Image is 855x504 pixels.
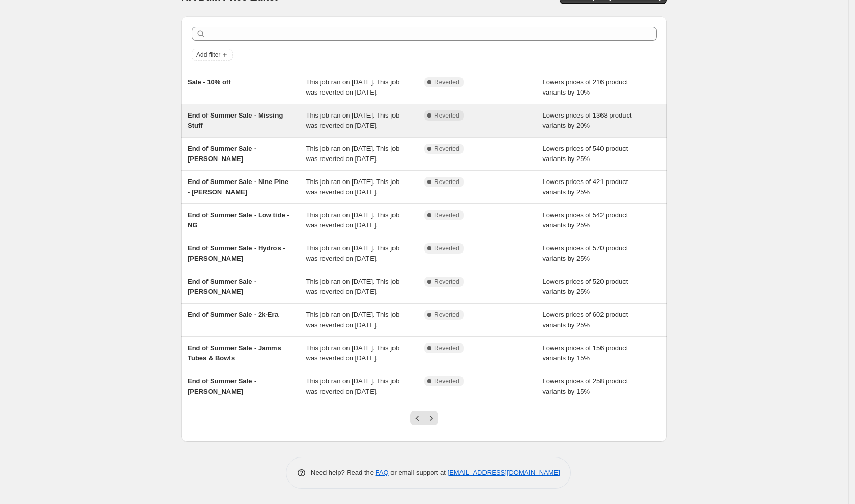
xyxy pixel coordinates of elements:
span: End of Summer Sale - Low tide - NG [188,211,289,229]
span: End of Summer Sale - Jamms Tubes & Bowls [188,344,281,362]
button: Next [424,411,438,425]
span: Lowers prices of 542 product variants by 25% [543,211,628,229]
span: End of Summer Sale - Missing Stuff [188,111,283,129]
span: End of Summer Sale - [PERSON_NAME] [188,145,256,163]
span: Need help? Read the [311,469,376,476]
span: Lowers prices of 570 product variants by 25% [543,244,628,262]
span: This job ran on [DATE]. This job was reverted on [DATE]. [306,311,400,329]
span: Add filter [196,51,220,59]
span: Reverted [434,244,459,253]
span: This job ran on [DATE]. This job was reverted on [DATE]. [306,111,400,129]
span: This job ran on [DATE]. This job was reverted on [DATE]. [306,244,400,262]
span: Reverted [434,278,459,286]
span: This job ran on [DATE]. This job was reverted on [DATE]. [306,178,400,196]
span: Reverted [434,78,459,86]
span: Lowers prices of 1368 product variants by 20% [543,111,632,129]
span: Reverted [434,311,459,319]
a: FAQ [376,469,389,476]
span: Reverted [434,211,459,219]
span: or email support at [389,469,448,476]
span: This job ran on [DATE]. This job was reverted on [DATE]. [306,377,400,395]
span: End of Summer Sale - Hydros - [PERSON_NAME] [188,244,285,262]
button: Add filter [192,49,233,61]
button: Previous [410,411,425,425]
span: End of Summer Sale - [PERSON_NAME] [188,278,256,295]
span: End of Summer Sale - Nine Pine - [PERSON_NAME] [188,178,288,196]
span: This job ran on [DATE]. This job was reverted on [DATE]. [306,344,400,362]
span: This job ran on [DATE]. This job was reverted on [DATE]. [306,278,400,295]
span: This job ran on [DATE]. This job was reverted on [DATE]. [306,211,400,229]
a: [EMAIL_ADDRESS][DOMAIN_NAME] [448,469,560,476]
span: Reverted [434,344,459,352]
span: Reverted [434,111,459,120]
span: This job ran on [DATE]. This job was reverted on [DATE]. [306,78,400,96]
span: Lowers prices of 602 product variants by 25% [543,311,628,329]
span: Lowers prices of 156 product variants by 15% [543,344,628,362]
span: Lowers prices of 258 product variants by 15% [543,377,628,395]
span: End of Summer Sale - [PERSON_NAME] [188,377,256,395]
nav: Pagination [410,411,438,425]
span: Reverted [434,145,459,153]
span: Sale - 10% off [188,78,231,86]
span: Lowers prices of 216 product variants by 10% [543,78,628,96]
span: Reverted [434,377,459,385]
span: Reverted [434,178,459,186]
span: Lowers prices of 421 product variants by 25% [543,178,628,196]
span: Lowers prices of 520 product variants by 25% [543,278,628,295]
span: End of Summer Sale - 2k-Era [188,311,279,318]
span: This job ran on [DATE]. This job was reverted on [DATE]. [306,145,400,163]
span: Lowers prices of 540 product variants by 25% [543,145,628,163]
